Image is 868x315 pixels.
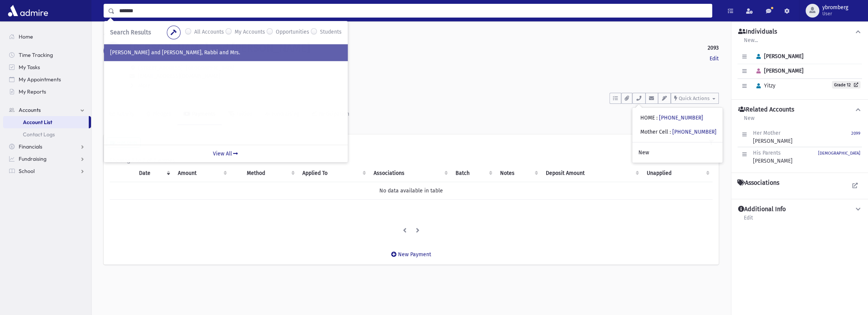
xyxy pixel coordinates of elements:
[110,182,713,199] td: No data available in table
[671,93,719,104] button: Quick Actions
[19,88,46,95] span: My Reports
[6,3,50,18] img: AdmirePro
[3,165,91,177] a: School
[832,81,860,89] a: Grade 12
[3,61,91,73] a: My Tasks
[851,129,860,145] a: 2099
[753,150,781,156] span: His Parents
[19,64,40,71] span: My Tasks
[640,114,703,122] div: HOME
[3,128,91,141] a: Contact Logs
[19,143,42,150] span: Financials
[743,213,753,227] a: Edit
[23,119,52,126] span: Account List
[19,33,33,40] span: Home
[23,131,55,138] span: Contact Logs
[659,115,703,121] a: [PHONE_NUMBER]
[738,106,794,114] h4: Related Accounts
[19,52,53,58] span: Time Tracking
[822,5,848,11] span: ybromberg
[104,104,141,125] a: Activity
[369,165,451,182] th: Associations: activate to sort column ascending
[104,31,131,42] nav: breadcrumb
[679,95,710,101] span: Quick Actions
[737,179,779,187] h4: Associations
[19,168,35,174] span: School
[640,128,716,136] div: Mother Cell
[642,165,713,182] th: Unapplied: activate to sort column ascending
[632,145,723,160] a: New
[104,31,131,38] a: Accounts
[276,28,309,37] label: Opportunities
[670,129,671,135] span: :
[753,53,804,60] span: [PERSON_NAME]
[753,129,793,145] div: [PERSON_NAME]
[3,104,91,116] a: Accounts
[818,151,860,156] small: [DEMOGRAPHIC_DATA]
[738,28,777,36] h4: Individuals
[3,141,91,153] a: Financials
[753,149,793,165] div: [PERSON_NAME]
[19,76,61,83] span: My Appointments
[753,68,804,74] span: [PERSON_NAME]
[753,130,780,136] span: Her Mother
[115,4,712,18] input: Search
[656,115,657,121] span: :
[173,165,230,182] th: Amount: activate to sort column ascending
[753,82,775,89] span: Yitzy
[710,55,719,63] a: Edit
[3,49,91,61] a: Time Tracking
[743,114,755,128] a: New
[451,165,496,182] th: Batch: activate to sort column ascending
[818,149,860,165] a: [DEMOGRAPHIC_DATA]
[242,165,298,182] th: Method: activate to sort column ascending
[3,116,89,128] a: Account List
[738,205,786,213] h4: Additional Info
[110,157,713,165] div: Showing 0 to 0 of 0 entries
[496,165,541,182] th: Notes: activate to sort column ascending
[110,49,342,57] p: [PERSON_NAME] and [PERSON_NAME], Rabbi and Mrs.
[822,11,848,17] span: User
[541,165,642,182] th: Deposit Amount: activate to sort column ascending
[104,42,122,60] div: R
[672,129,716,135] a: [PHONE_NUMBER]
[3,86,91,98] a: My Reports
[385,245,437,264] a: New Payment
[737,205,862,213] button: Additional Info
[19,155,46,162] span: Fundraising
[110,29,151,36] span: Search Results
[19,107,41,113] span: Accounts
[708,44,719,52] strong: 2093
[3,31,91,43] a: Home
[298,165,369,182] th: Applied To: activate to sort column ascending
[743,36,758,50] a: New...
[134,165,173,182] th: Date: activate to sort column ascending
[320,28,342,37] label: Students
[104,145,348,162] a: View All
[3,73,91,86] a: My Appointments
[194,28,224,37] label: All Accounts
[235,28,265,37] label: My Accounts
[737,106,862,114] button: Related Accounts
[3,153,91,165] a: Fundraising
[851,131,860,136] small: 2099
[737,28,862,36] button: Individuals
